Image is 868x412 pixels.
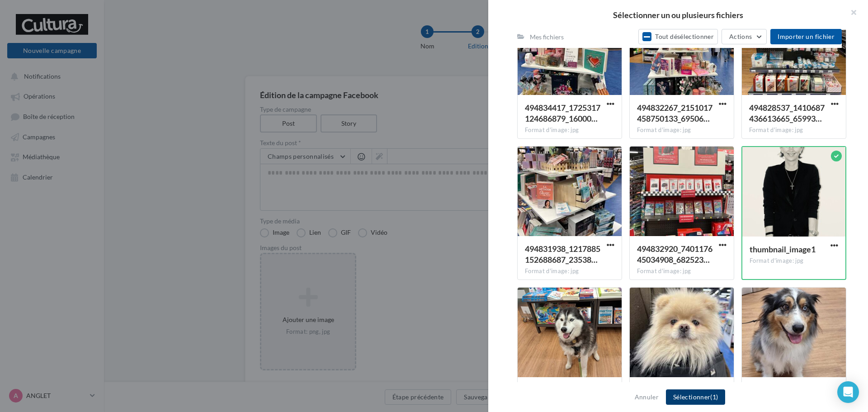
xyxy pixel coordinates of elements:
button: Tout désélectionner [638,29,718,44]
button: Actions [722,29,767,44]
div: Format d'image: jpg [749,126,839,134]
div: Format d'image: jpg [637,126,726,134]
div: Format d'image: jpg [750,257,838,265]
h2: Sélectionner un ou plusieurs fichiers [503,11,854,19]
div: Format d'image: jpg [525,126,614,134]
button: Annuler [631,392,662,403]
span: Importer un fichier [778,33,835,40]
span: thumbnail_image1 [750,244,816,254]
button: Importer un fichier [770,29,842,44]
span: 494834417_1725317124686879_1600069306182379343_n [525,103,600,123]
div: Format d'image: jpg [637,267,726,275]
span: 494832267_2151017458750133_6950603838246374380_n [637,103,712,123]
span: Actions [729,33,752,40]
div: Open Intercom Messenger [837,381,859,403]
span: 494831938_1217885152688687_2353866174044542491_n [525,244,600,265]
span: (1) [710,393,718,401]
div: Format d'image: jpg [525,267,614,275]
span: 494832920_740117645034908_6825236876238808770_n [637,244,712,265]
button: Sélectionner(1) [666,389,725,405]
span: 494828537_1410687436613665_6599314842134865802_n [749,103,825,123]
div: Mes fichiers [530,33,564,42]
